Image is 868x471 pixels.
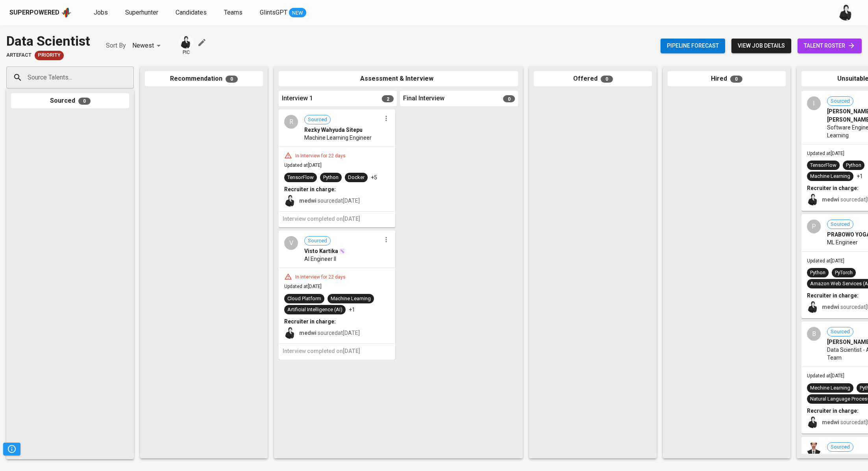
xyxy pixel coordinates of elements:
b: medwi [822,304,839,310]
div: Artificial Intelligence (AI) [287,306,342,314]
span: Updated at [DATE] [284,284,322,289]
a: GlintsGPT NEW [260,8,306,18]
b: Recruiter in charge: [807,408,859,414]
span: Visto Kartika [304,247,338,255]
b: medwi [299,198,316,204]
span: Machine Learning Engineer [304,134,372,142]
img: medwi@glints.com [180,36,192,48]
div: Mechine Learning [810,384,850,392]
span: Teams [224,9,242,16]
div: TensorFlow [810,162,837,169]
div: Newest [132,39,163,53]
button: Pipeline forecast [661,39,725,53]
span: Sourced [827,98,853,105]
span: 0 [601,76,613,83]
a: Superhunter [125,8,160,18]
div: RSourcedRezky Wahyuda SitepuMachine Learning EngineerIn Interview for 22 daysUpdated at[DATE]Tens... [279,109,395,227]
b: medwi [822,419,839,425]
div: pic [179,35,193,56]
span: Updated at [DATE] [284,163,322,168]
img: medwi@glints.com [838,5,854,20]
div: VSourcedVisto KartikaAI Engineer IIIn Interview for 22 daysUpdated at[DATE]Cloud PlatformMachine ... [279,231,395,360]
span: Interview 1 [282,94,313,103]
span: Updated at [DATE] [807,258,844,264]
p: +1 [857,172,863,180]
div: P [807,220,821,233]
div: Superpowered [9,8,59,17]
p: Sort By [106,41,126,50]
span: 0 [226,76,238,83]
span: 0 [78,98,91,105]
div: Hired [668,71,786,87]
span: GlintsGPT [260,9,287,16]
a: talent roster [798,39,862,53]
div: R [284,115,298,129]
span: Sourced [827,221,853,228]
span: talent roster [804,41,855,51]
span: 0 [730,76,742,83]
div: Cloud Platform [287,295,321,303]
span: sourced at [DATE] [299,330,360,336]
div: Python [810,269,825,277]
span: sourced at [DATE] [299,198,360,204]
span: Updated at [DATE] [807,373,844,379]
div: Assessment & Interview [279,71,518,87]
button: Pipeline Triggers [3,443,20,455]
span: Candidates [176,9,207,16]
span: Pipeline forecast [667,41,719,51]
div: Offered [534,71,652,87]
p: Newest [132,41,154,50]
span: Superhunter [125,9,158,16]
span: 2 [382,95,394,102]
span: NEW [289,9,306,17]
span: Sourced [305,116,330,124]
b: medwi [822,196,839,203]
span: [DATE] [343,216,360,222]
img: medwi@glints.com [284,195,296,207]
div: Data Scientist [6,31,90,51]
div: Machine Learning [331,295,371,303]
span: Rezky Wahyuda Sitepu [304,126,363,134]
h6: Interview completed on [283,347,391,356]
div: Docker [348,174,365,181]
span: Sourced [305,237,330,245]
span: Updated at [DATE] [807,151,844,156]
b: Recruiter in charge: [284,186,336,192]
img: medwi@glints.com [807,301,819,313]
b: Recruiter in charge: [807,185,859,191]
div: V [284,236,298,250]
div: B [807,327,821,341]
p: +1 [349,306,355,314]
div: Sourced [11,93,129,109]
span: AI Engineer II [304,255,336,263]
div: New Job received from Demand Team [35,51,64,60]
img: medwi@glints.com [284,327,296,339]
p: +5 [371,174,377,181]
a: Teams [224,8,244,18]
span: Final Interview [403,94,444,103]
div: Machine Learning [810,173,850,180]
b: Recruiter in charge: [284,318,336,325]
span: 0 [503,95,515,102]
span: [DATE] [343,348,360,354]
span: Priority [35,52,64,59]
b: medwi [299,330,316,336]
img: magic_wand.svg [339,248,345,254]
div: PyTorch [835,269,853,277]
span: Sourced [827,443,853,451]
div: Recommendation [145,71,263,87]
a: Superpoweredapp logo [9,7,72,18]
span: view job details [738,41,785,51]
img: app logo [61,7,72,18]
img: e3c608c0a56c611ac8e0195efbac14db.jpg [807,442,821,456]
a: Candidates [176,8,208,18]
span: Jobs [94,9,108,16]
div: Python [846,162,861,169]
div: Python [323,174,339,181]
img: medwi@glints.com [807,416,819,428]
span: Artefact [6,52,31,59]
a: Jobs [94,8,109,18]
div: In Interview for 22 days [292,274,349,281]
h6: Interview completed on [283,215,391,223]
span: ML Engineer [827,238,858,246]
